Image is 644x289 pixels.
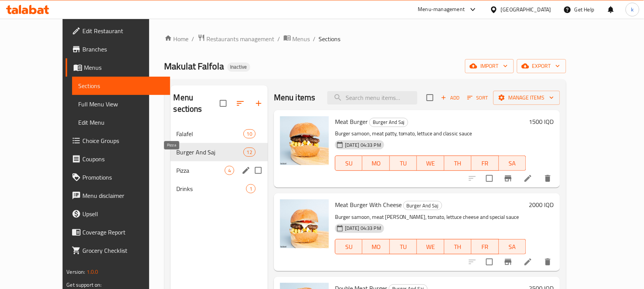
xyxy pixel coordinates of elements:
div: Menu-management [418,5,465,14]
span: Coverage Report [82,228,164,237]
span: WE [420,241,441,252]
a: Menus [66,58,170,77]
a: Restaurants management [198,34,275,44]
span: Sections [319,34,341,43]
div: Falafel10 [171,125,268,143]
span: import [471,61,508,71]
a: Promotions [66,168,170,186]
span: Add [440,93,460,102]
span: Full Menu View [78,100,164,109]
span: Burger And Saj [404,201,442,210]
button: FR [472,239,499,254]
span: Coupons [82,154,164,164]
span: Menus [84,63,164,72]
button: edit [240,165,252,176]
span: Edit Menu [78,118,164,127]
span: TU [393,241,414,252]
span: Falafel [177,129,243,138]
a: Coupons [66,150,170,168]
span: Branches [82,45,164,54]
span: Select section [422,90,438,106]
button: Sort [465,92,490,104]
li: / [278,34,280,43]
span: Edit Restaurant [82,26,164,35]
button: Add section [250,94,268,112]
button: export [517,59,566,73]
span: TU [393,158,414,169]
span: Grocery Checklist [82,246,164,255]
span: Manage items [499,93,554,103]
button: Branch-specific-item [499,169,517,188]
span: TH [448,158,469,169]
button: WE [417,239,444,254]
span: [DATE] 04:33 PM [342,225,384,232]
span: 4 [225,167,234,174]
button: FR [472,156,499,171]
span: Select to update [481,254,497,270]
span: FR [475,241,496,252]
span: Menu disclaimer [82,191,164,200]
li: / [192,34,195,43]
p: Burger samoon, meat [PERSON_NAME], tomato, lettuce cheese and special sauce [335,212,526,222]
button: MO [362,239,390,254]
a: Menu disclaimer [66,186,170,205]
nav: breadcrumb [164,34,566,44]
a: Edit menu item [523,257,533,267]
h2: Menu items [274,92,316,103]
div: items [243,129,256,138]
div: Inactive [227,63,250,72]
span: FR [475,158,496,169]
span: 12 [244,149,255,156]
button: delete [539,253,557,271]
span: Add item [438,92,462,104]
span: Makulat Falfola [164,58,224,75]
span: Restaurants management [207,34,275,43]
button: Add [438,92,462,104]
a: Edit menu item [523,174,533,183]
button: Branch-specific-item [499,253,517,271]
h6: 2000 IQD [529,199,554,210]
button: SU [335,239,362,254]
span: Version: [66,267,85,277]
img: Meat Burger With Cheese [280,199,329,248]
div: items [243,148,256,157]
div: items [246,184,256,193]
div: Burger And Saj12 [171,143,268,161]
span: k [631,5,634,14]
div: [GEOGRAPHIC_DATA] [501,5,551,14]
a: Full Menu View [72,95,170,113]
img: Meat Burger [280,116,329,165]
div: Burger And Saj [403,201,442,210]
span: [DATE] 04:33 PM [342,141,384,149]
a: Choice Groups [66,132,170,150]
p: Burger samoon, meat patty, tomato, lettuce and classic sauce [335,129,526,138]
button: TU [390,156,417,171]
button: TH [444,156,472,171]
a: Upsell [66,205,170,223]
span: SU [338,241,359,252]
button: SU [335,156,362,171]
span: 10 [244,130,255,138]
span: Burger And Saj [177,148,243,157]
span: MO [365,158,386,169]
button: import [465,59,514,73]
span: Sort sections [231,94,250,112]
span: Meat Burger With Cheese [335,199,402,210]
span: Choice Groups [82,136,164,145]
li: / [313,34,316,43]
a: Edit Menu [72,113,170,132]
span: 1.0.0 [86,267,98,277]
div: Drinks1 [171,180,268,198]
input: search [327,91,417,104]
div: Pizza4edit [171,161,268,180]
span: Select all sections [215,95,231,111]
span: MO [365,241,386,252]
span: Burger And Saj [370,118,408,127]
h2: Menu sections [174,92,220,115]
span: Promotions [82,173,164,182]
span: Drinks [177,184,246,193]
span: Sections [78,81,164,90]
span: Menus [293,34,310,43]
span: SA [502,158,523,169]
